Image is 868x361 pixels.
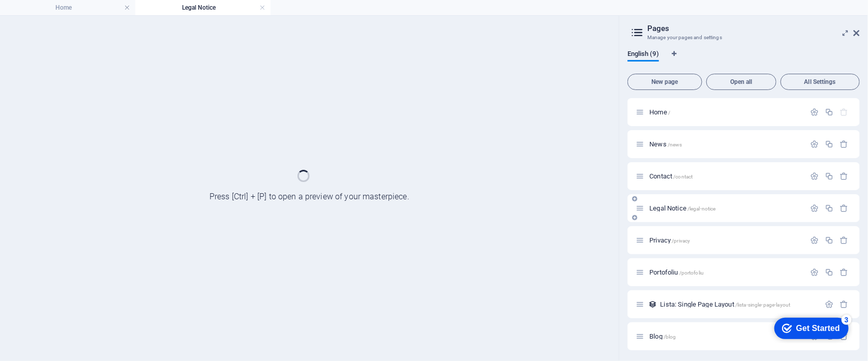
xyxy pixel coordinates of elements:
[810,140,819,148] div: Settings
[673,174,693,179] span: /contact
[840,108,849,116] div: The startpage cannot be deleted
[840,204,849,213] div: Remove
[840,172,849,180] div: Remove
[668,142,682,147] span: /news
[76,2,86,12] div: 3
[810,172,819,180] div: Settings
[687,206,716,212] span: /legal-notice
[840,300,849,309] div: Remove
[646,237,805,244] div: Privacy/privacy
[825,140,833,148] div: Duplicate
[840,268,849,277] div: Remove
[647,33,840,42] h3: Manage your pages and settings
[825,172,833,180] div: Duplicate
[646,173,805,179] div: Contact/contact
[711,79,772,85] span: Open all
[649,204,715,212] span: Click to open page
[825,268,833,277] div: Duplicate
[648,300,657,309] div: This layout is used as a template for all items (e.g. a blog post) of this collection. The conten...
[649,172,693,180] span: Click to open page
[810,108,819,116] div: Settings
[840,140,849,148] div: Remove
[785,79,855,85] span: All Settings
[706,74,776,90] button: Open all
[646,141,805,147] div: News/news
[810,268,819,277] div: Settings
[825,236,833,245] div: Duplicate
[646,333,805,340] div: Blog/blog
[825,108,833,116] div: Duplicate
[646,205,805,212] div: Legal Notice/legal-notice
[627,48,659,62] span: English (9)
[825,300,833,309] div: Settings
[135,2,271,13] h4: Legal Notice
[810,236,819,245] div: Settings
[825,204,833,213] div: Duplicate
[657,301,820,308] div: Lista: Single Page Layout/lista-single-page-layout
[649,108,670,116] span: Click to open page
[627,74,702,90] button: New page
[668,110,670,115] span: /
[632,79,698,85] span: New page
[735,302,790,308] span: /lista-single-page-layout
[646,269,805,276] div: Portofoliu/portofoliu
[627,50,860,70] div: Language Tabs
[31,11,75,20] div: Get Started
[840,236,849,245] div: Remove
[679,270,704,276] span: /portofoliu
[649,333,676,340] span: Click to open page
[649,236,690,244] span: Click to open page
[781,74,860,90] button: All Settings
[647,24,860,33] h2: Pages
[649,140,682,148] span: Click to open page
[9,5,83,26] div: Get Started 3 items remaining, 40% complete
[660,300,790,308] span: Click to open page
[810,204,819,213] div: Settings
[649,268,704,276] span: Click to open page
[664,334,676,340] span: /blog
[646,109,805,115] div: Home/
[672,238,690,244] span: /privacy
